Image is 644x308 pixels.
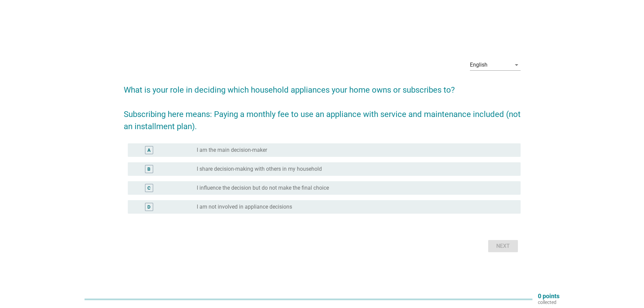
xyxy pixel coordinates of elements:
p: 0 points [538,293,559,299]
div: D [147,203,150,210]
div: C [147,184,150,191]
label: I am not involved in appliance decisions [197,204,292,210]
div: B [147,165,150,172]
h2: What is your role in deciding which household appliances your home owns or subscribes to? Subscri... [124,77,521,133]
div: A [147,146,150,153]
div: English [470,62,487,68]
i: arrow_drop_down [512,61,521,69]
label: I influence the decision but do not make the final choice [197,185,329,191]
label: I am the main decision-maker [197,147,267,153]
p: collected [538,299,559,305]
label: I share decision-making with others in my household [197,166,322,172]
